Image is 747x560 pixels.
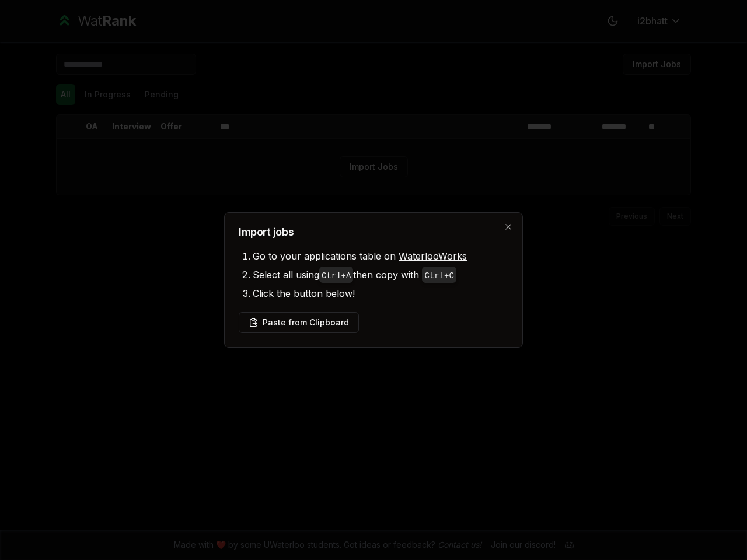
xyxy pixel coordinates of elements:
[424,271,453,281] code: Ctrl+ C
[253,247,508,265] li: Go to your applications table on
[253,284,508,303] li: Click the button below!
[399,250,467,262] a: WaterlooWorks
[322,271,351,281] code: Ctrl+ A
[239,312,359,333] button: Paste from Clipboard
[253,265,508,284] li: Select all using then copy with
[239,227,508,237] h2: Import jobs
